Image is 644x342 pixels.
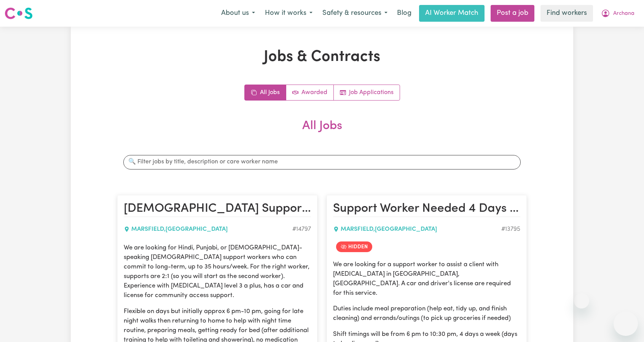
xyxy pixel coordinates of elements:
[292,225,311,234] div: Job ID #14797
[614,312,638,336] iframe: Button to launch messaging window
[491,5,534,22] a: Post a job
[574,293,589,308] iframe: Close message
[5,5,33,22] a: Careseekers logo
[419,5,485,22] a: AI Worker Match
[613,10,634,18] span: Archana
[124,201,311,217] h2: Male Support Worker Needed In Marsfield, NSW
[333,304,520,323] p: Duties include meal preparation (help eat, tidy up, and finish cleaning) and errands/outings (to ...
[333,225,501,234] div: MARSFIELD , [GEOGRAPHIC_DATA]
[245,85,286,100] a: All jobs
[260,5,317,21] button: How it works
[117,48,527,66] h1: Jobs & Contracts
[124,243,311,300] p: We are looking for Hindi, Punjabi, or [DEMOGRAPHIC_DATA]-speaking [DEMOGRAPHIC_DATA] support work...
[317,5,392,21] button: Safety & resources
[596,5,639,21] button: My Account
[333,260,520,298] p: We are looking for a support worker to assist a client with [MEDICAL_DATA] in [GEOGRAPHIC_DATA], ...
[117,119,527,145] h2: All Jobs
[540,5,593,22] a: Find workers
[336,241,372,252] span: Job is hidden
[286,85,334,100] a: Active jobs
[392,5,416,22] a: Blog
[501,225,520,234] div: Job ID #13795
[333,201,520,217] h2: Support Worker Needed 4 Days A Week In Marsfield, NSW
[334,85,400,100] a: Job applications
[123,155,521,169] input: 🔍 Filter jobs by title, description or care worker name
[5,6,33,20] img: Careseekers logo
[124,225,292,234] div: MARSFIELD , [GEOGRAPHIC_DATA]
[216,5,260,21] button: About us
